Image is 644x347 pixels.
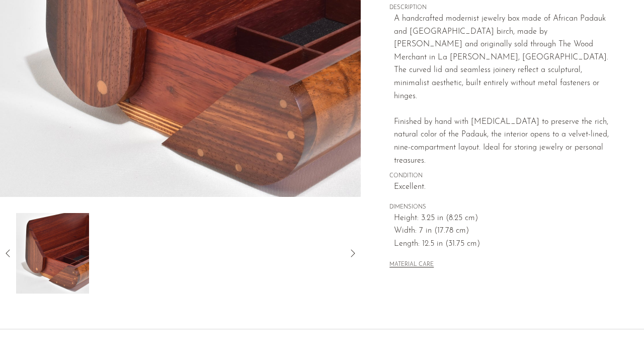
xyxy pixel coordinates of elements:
[389,203,616,212] span: DIMENSIONS
[389,172,616,181] span: CONDITION
[389,261,434,269] button: MATERIAL CARE
[16,213,89,294] img: Handmade Modernist Jewelry Box
[394,13,616,167] p: A handcrafted modernist jewelry box made of African Padauk and [GEOGRAPHIC_DATA] birch, made by [...
[394,238,616,251] span: Length: 12.5 in (31.75 cm)
[394,212,616,225] span: Height: 3.25 in (8.25 cm)
[394,225,616,238] span: Width: 7 in (17.78 cm)
[394,181,616,194] span: Excellent.
[389,4,616,13] span: DESCRIPTION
